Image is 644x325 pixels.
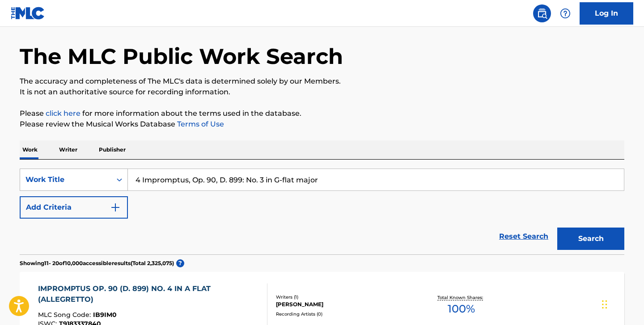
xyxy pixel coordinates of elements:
[20,169,624,254] form: Search Form
[533,4,551,22] a: Public Search
[20,259,174,267] p: Showing 11 - 20 of 10,000 accessible results (Total 2,325,075 )
[276,311,411,317] div: Recording Artists ( 0 )
[11,7,45,20] img: MLC Logo
[176,259,184,267] span: ?
[602,291,607,318] div: Drag
[110,202,121,213] img: 9d2ae6d4665cec9f34b9.svg
[20,76,624,87] p: The accuracy and completeness of The MLC's data is determined solely by our Members.
[96,140,128,159] p: Publisher
[599,282,644,325] iframe: Chat Widget
[557,228,624,250] button: Search
[20,140,40,159] p: Work
[46,109,80,118] a: click here
[560,8,571,19] img: help
[25,174,106,185] div: Work Title
[580,2,633,25] a: Log In
[20,119,624,130] p: Please review the Musical Works Database
[437,294,485,301] p: Total Known Shares:
[20,87,624,97] p: It is not an authoritative source for recording information.
[20,108,624,119] p: Please for more information about the terms used in the database.
[20,43,343,70] h1: The MLC Public Work Search
[175,120,224,128] a: Terms of Use
[38,283,260,305] div: IMPROMPTUS OP. 90 (D. 899) NO. 4 IN A FLAT (ALLEGRETTO)
[93,311,117,319] span: IB9IM0
[537,8,547,19] img: search
[38,311,93,319] span: MLC Song Code :
[495,227,553,246] a: Reset Search
[448,301,475,317] span: 100 %
[276,294,411,300] div: Writers ( 1 )
[20,196,128,219] button: Add Criteria
[556,4,574,22] div: Help
[276,300,411,308] div: [PERSON_NAME]
[56,140,80,159] p: Writer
